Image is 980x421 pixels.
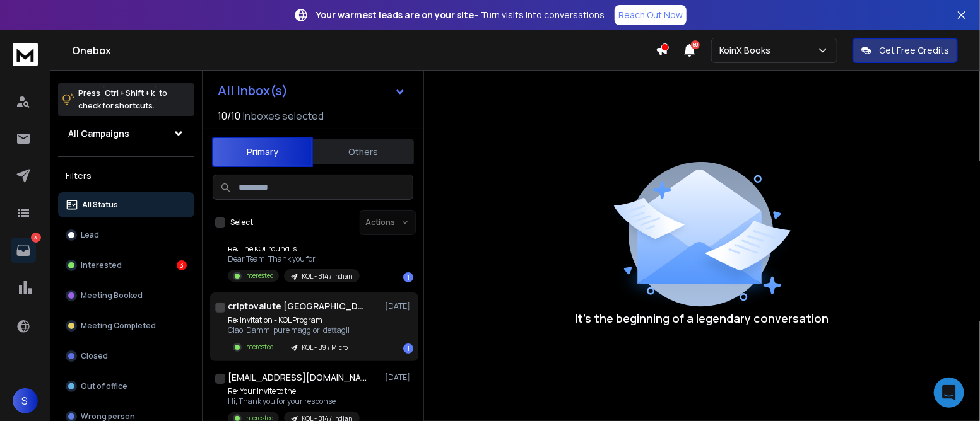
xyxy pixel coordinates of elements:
div: Open Intercom Messenger [934,378,964,408]
p: Meeting Booked [81,291,143,301]
div: 3 [177,260,187,270]
p: Re: Invitation - KOL Program [228,315,355,325]
button: Meeting Booked [58,283,194,308]
button: Meeting Completed [58,313,194,338]
div: 1 [403,343,413,354]
label: Select [230,217,253,228]
p: Interested [244,342,274,352]
button: Primary [212,137,313,167]
p: Interested [81,260,122,270]
p: [DATE] [385,372,413,383]
p: KOL - B9 / Micro [302,343,348,352]
p: Closed [81,351,108,361]
p: Lead [81,230,99,240]
button: Interested3 [58,253,194,278]
h1: [EMAIL_ADDRESS][DOMAIN_NAME] [228,371,367,384]
p: KoinX Books [719,44,776,57]
button: All Campaigns [58,121,194,146]
button: Others [313,138,414,166]
button: Get Free Credits [853,38,958,63]
h1: Onebox [72,43,656,58]
span: 50 [691,40,700,49]
p: 3 [31,233,41,243]
img: logo [13,43,38,66]
h3: Filters [58,167,194,185]
a: Reach Out Now [615,5,687,25]
p: Re: Your invite to the [228,386,360,396]
h1: All Inbox(s) [218,84,288,97]
p: All Status [82,200,118,210]
p: KOL - B14 / Indian [302,272,352,281]
p: Hi, Thank you for your response [228,396,360,407]
button: Out of office [58,374,194,399]
h1: All Campaigns [68,127,129,140]
a: 3 [11,238,36,263]
button: S [13,388,38,413]
p: It’s the beginning of a legendary conversation [576,309,829,327]
p: Dear Team, Thank you for [228,254,360,264]
p: Re: The KOL round is [228,244,360,254]
button: All Status [58,192,194,217]
h3: Inboxes selected [243,108,324,124]
p: Interested [244,271,274,280]
p: Press to check for shortcuts. [78,87,167,112]
p: – Turn visits into conversations [316,9,605,21]
button: All Inbox(s) [208,78,416,103]
strong: Your warmest leads are on your site [316,9,474,21]
p: Get Free Credits [879,44,949,57]
p: Out of office [81,381,127,391]
span: 10 / 10 [218,108,240,124]
span: Ctrl + Shift + k [103,86,156,100]
div: 1 [403,272,413,282]
p: [DATE] [385,301,413,311]
p: Meeting Completed [81,321,156,331]
h1: criptovalute [GEOGRAPHIC_DATA] [228,300,367,313]
button: Lead [58,222,194,248]
p: Ciao, Dammi pure maggiori dettagli [228,325,355,335]
button: Closed [58,343,194,369]
p: Reach Out Now [618,9,683,21]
